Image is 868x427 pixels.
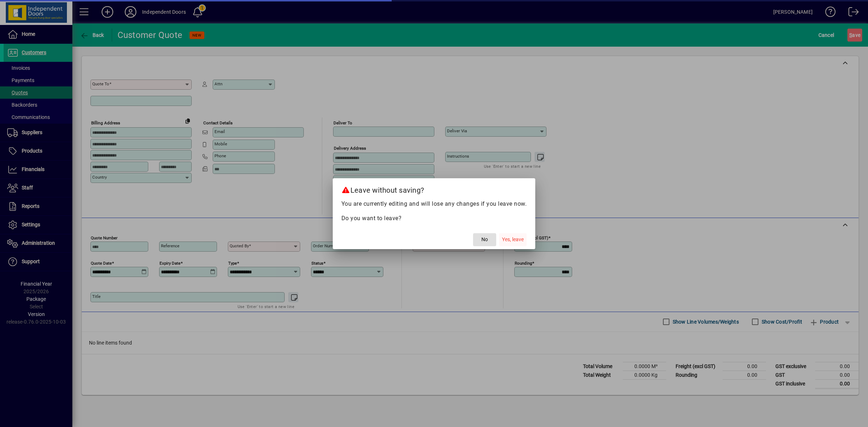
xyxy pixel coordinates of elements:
p: Do you want to leave? [341,214,527,223]
button: Yes, leave [499,233,527,246]
p: You are currently editing and will lose any changes if you leave now. [341,200,527,208]
span: Yes, leave [502,236,524,243]
button: No [473,233,496,246]
h2: Leave without saving? [333,178,536,199]
span: No [481,236,488,243]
